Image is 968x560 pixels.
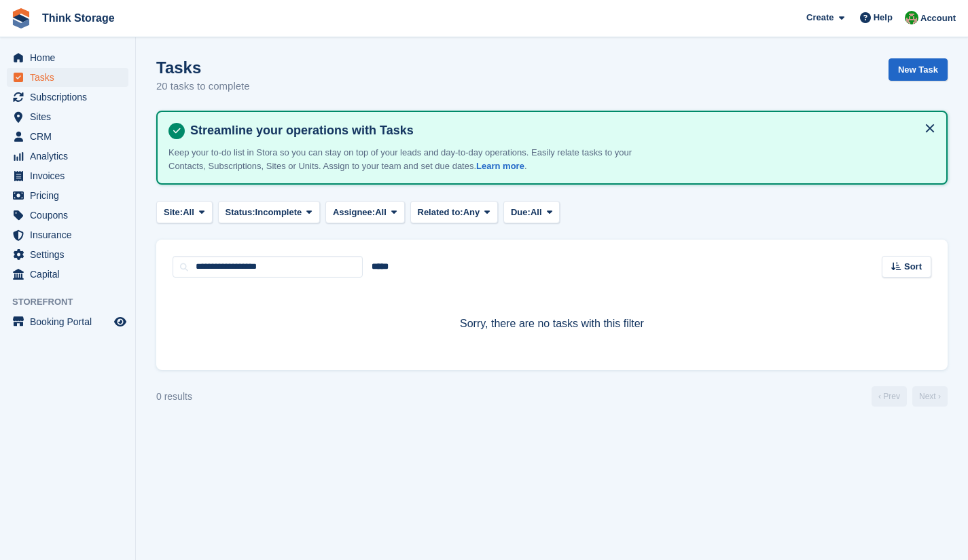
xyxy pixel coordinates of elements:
span: Sites [30,107,111,126]
button: Assignee: All [325,201,405,223]
span: Incomplete [255,206,302,219]
button: Status: Incomplete [218,201,320,223]
h4: Streamline your operations with Tasks [185,123,935,138]
span: Due: [511,206,531,219]
span: Account [920,12,956,25]
a: menu [7,265,128,284]
span: Insurance [30,225,111,244]
a: menu [7,186,128,205]
a: Previous [872,386,907,407]
span: CRM [30,127,111,146]
span: Related to: [418,206,463,219]
a: menu [7,48,128,67]
span: All [183,206,194,219]
span: All [531,206,542,219]
a: menu [7,312,128,331]
span: Coupons [30,206,111,225]
button: Related to: Any [410,201,498,223]
span: Any [463,206,480,219]
span: Home [30,48,111,67]
a: menu [7,245,128,264]
p: 20 tasks to complete [156,79,250,94]
span: Tasks [30,68,111,87]
p: Sorry, there are no tasks with this filter [173,316,931,332]
span: All [375,206,387,219]
span: Analytics [30,147,111,166]
a: menu [7,127,128,146]
span: Invoices [30,166,111,185]
a: Preview store [112,314,128,330]
span: Booking Portal [30,312,111,331]
div: 0 results [156,390,192,404]
span: Sort [904,260,922,274]
span: Status: [226,206,255,219]
span: Pricing [30,186,111,205]
a: menu [7,147,128,166]
nav: Page [869,386,950,407]
p: Keep your to-do list in Stora so you can stay on top of your leads and day-to-day operations. Eas... [168,146,644,172]
span: Storefront [12,295,135,309]
a: Think Storage [37,7,120,29]
button: Site: All [156,201,213,223]
button: Due: All [503,201,560,223]
a: Learn more [476,161,524,171]
a: menu [7,68,128,87]
a: New Task [889,58,948,81]
span: Assignee: [333,206,375,219]
span: Create [806,11,833,24]
a: menu [7,225,128,244]
img: Sarah Mackie [905,11,918,24]
a: menu [7,107,128,126]
span: Site: [164,206,183,219]
h1: Tasks [156,58,250,77]
span: Settings [30,245,111,264]
span: Help [874,11,893,24]
a: menu [7,166,128,185]
span: Capital [30,265,111,284]
img: stora-icon-8386f47178a22dfd0bd8f6a31ec36ba5ce8667c1dd55bd0f319d3a0aa187defe.svg [11,8,31,29]
a: menu [7,206,128,225]
a: Next [912,386,948,407]
span: Subscriptions [30,88,111,107]
a: menu [7,88,128,107]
